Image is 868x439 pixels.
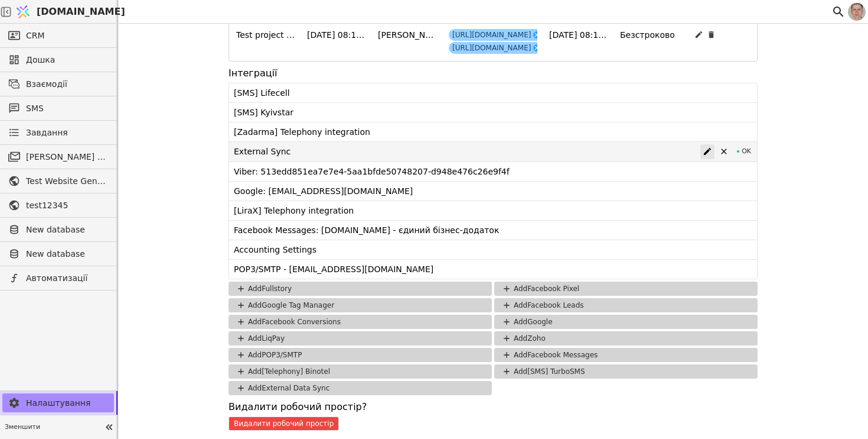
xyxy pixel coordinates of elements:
[236,29,295,54] span: Test project token
[494,315,758,329] button: AddGoogle
[26,78,108,91] span: Взаємодії
[229,381,492,395] button: AddExternal Data Sync
[494,331,758,346] button: AddZoho
[26,54,108,66] span: Дошка
[229,298,492,312] button: AddGoogle Tag Manager
[452,29,531,41] span: [URL][DOMAIN_NAME]
[229,348,492,362] button: AddPOP3/SMTP
[2,75,114,93] a: Взаємодії
[229,364,492,379] button: Add[Telephony] Binotel
[234,223,757,237] div: Facebook Messages: [DOMAIN_NAME] - єдиний бізнес-додаток
[37,5,125,19] span: [DOMAIN_NAME]
[234,262,757,276] div: POP3/SMTP - [EMAIL_ADDRESS][DOMAIN_NAME]
[234,243,757,257] div: Accounting Settings
[693,29,704,40] button: Редагувати токен
[494,298,758,312] button: AddFacebook Leads
[2,26,114,45] a: CRM
[494,348,758,362] button: AddFacebook Messages
[549,29,608,54] span: [DATE] 08:18:05
[2,123,114,142] a: Завдання
[5,422,101,432] span: Зменшити
[12,1,118,23] a: [DOMAIN_NAME]
[26,30,45,42] span: CRM
[2,50,114,69] a: Дошка
[494,364,758,379] button: Add[SMS] TurboSMS
[26,102,108,115] span: SMS
[234,125,757,139] div: [Zadarma] Telephony integration
[2,244,114,263] a: New database
[2,196,114,215] a: test12345
[26,272,108,285] span: Автоматизації
[234,164,757,179] div: Viber: 513edd851ea7e7e4-5aa1bfde50748207-d948e476c26e9f4f
[2,99,114,118] a: SMS
[229,315,492,329] button: AddFacebook Conversions
[494,282,758,296] button: AddFacebook Pixel
[620,29,679,54] span: Безстроково
[2,269,114,288] a: Автоматизації
[26,248,108,260] span: New database
[2,220,114,239] a: New database
[14,1,32,23] img: Logo
[848,3,866,21] img: 1560949290925-CROPPED-IMG_0201-2-.jpg
[229,282,492,296] button: AddFullstory
[307,29,366,54] span: [DATE] 08:18:05
[2,393,114,412] a: Налаштування
[2,172,114,191] a: Test Website General template
[26,224,108,236] span: New database
[234,184,757,198] div: Google: [EMAIL_ADDRESS][DOMAIN_NAME]
[742,147,751,157] span: OK
[2,147,114,166] a: [PERSON_NAME] розсилки
[26,199,108,212] span: test12345
[533,44,540,51] button: Remove
[26,175,108,188] span: Test Website General template
[229,331,492,346] button: AddLiqPay
[234,86,757,100] div: [SMS] Lifecell
[26,127,68,139] span: Завдання
[378,29,437,54] span: [PERSON_NAME]
[26,151,108,163] span: [PERSON_NAME] розсилки
[234,144,700,159] div: External Sync
[452,42,531,54] span: [URL][DOMAIN_NAME]
[229,400,758,414] label: Видалити робочий простір?
[229,417,339,431] button: Видалити робочий простір
[234,204,757,218] div: [LiraX] Telephony integration
[26,397,108,409] span: Налаштування
[234,105,757,120] div: [SMS] Kyivstar
[229,66,758,80] label: Інтеграції
[533,31,540,38] button: Remove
